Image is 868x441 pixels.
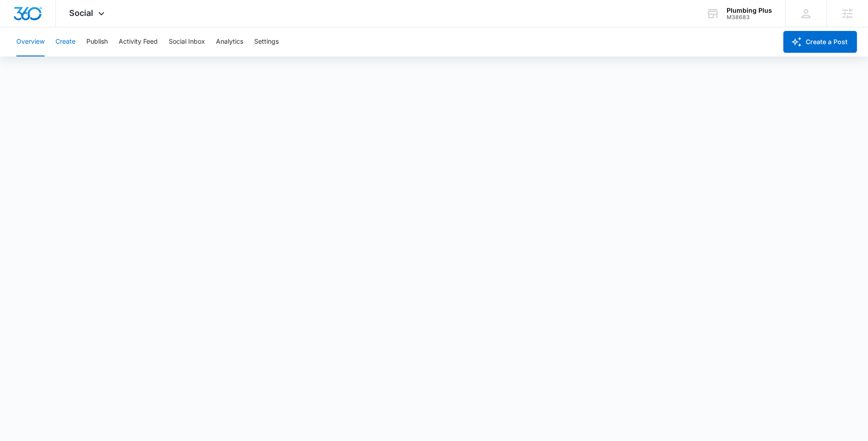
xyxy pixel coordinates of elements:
button: Overview [16,27,45,56]
button: Social Inbox [169,27,205,56]
button: Analytics [216,27,243,56]
span: Social [70,8,94,18]
button: Settings [254,27,279,56]
div: account id [727,14,772,20]
div: account name [727,7,772,14]
button: Create [55,27,75,56]
button: Activity Feed [119,27,158,56]
button: Create a Post [783,31,857,53]
button: Publish [86,27,108,56]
